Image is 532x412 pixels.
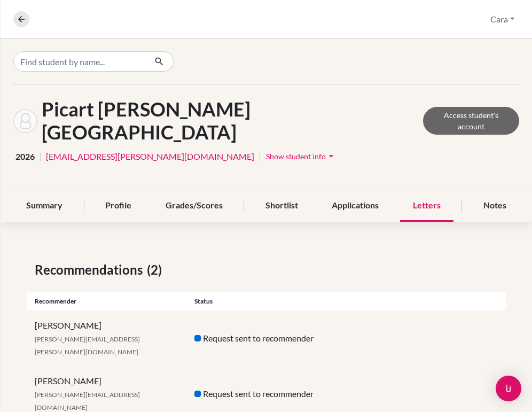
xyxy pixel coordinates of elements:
[27,319,186,357] div: [PERSON_NAME]
[259,150,261,163] span: |
[35,391,140,411] span: [PERSON_NAME][EMAIL_ADDRESS][DOMAIN_NAME]
[423,107,519,135] a: Access student's account
[400,190,453,222] div: Letters
[27,297,186,306] div: Recommender
[265,148,337,165] button: Show student infoarrow_drop_down
[13,190,75,222] div: Summary
[39,150,42,163] span: |
[15,150,35,163] span: 2026
[253,190,311,222] div: Shortlist
[186,332,346,345] div: Request sent to recommender
[35,335,140,356] span: [PERSON_NAME][EMAIL_ADDRESS][PERSON_NAME][DOMAIN_NAME]
[13,109,37,133] img: Shantal Picart Zarraga's avatar
[92,190,144,222] div: Profile
[13,51,146,72] input: Find student by name...
[147,260,166,279] span: (2)
[42,98,423,144] h1: Picart [PERSON_NAME][GEOGRAPHIC_DATA]
[471,190,519,222] div: Notes
[186,297,346,306] div: Status
[153,190,236,222] div: Grades/Scores
[326,151,337,161] i: arrow_drop_down
[266,152,326,161] span: Show student info
[186,387,346,400] div: Request sent to recommender
[319,190,392,222] div: Applications
[35,260,147,279] span: Recommendations
[486,9,519,29] button: Cara
[496,376,521,401] div: Open Intercom Messenger
[46,150,254,163] a: [EMAIL_ADDRESS][PERSON_NAME][DOMAIN_NAME]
